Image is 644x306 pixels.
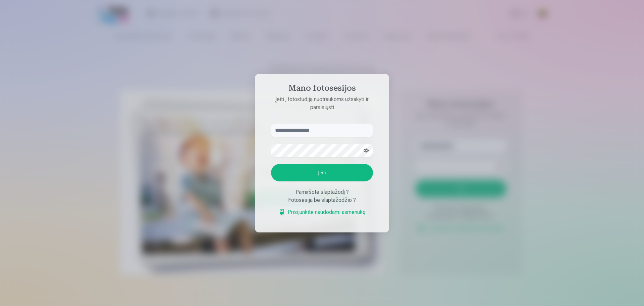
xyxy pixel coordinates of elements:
[271,164,373,181] button: Įeiti
[271,188,373,196] div: Pamiršote slaptažodį ?
[271,196,373,204] div: Fotosesija be slaptažodžio ?
[264,83,380,95] h4: Mano fotosesijos
[278,208,366,216] a: Prisijunkite naudodami asmenukę
[264,95,380,112] p: Įeiti į fotostudiją nuotraukoms užsakyti ir parsisiųsti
